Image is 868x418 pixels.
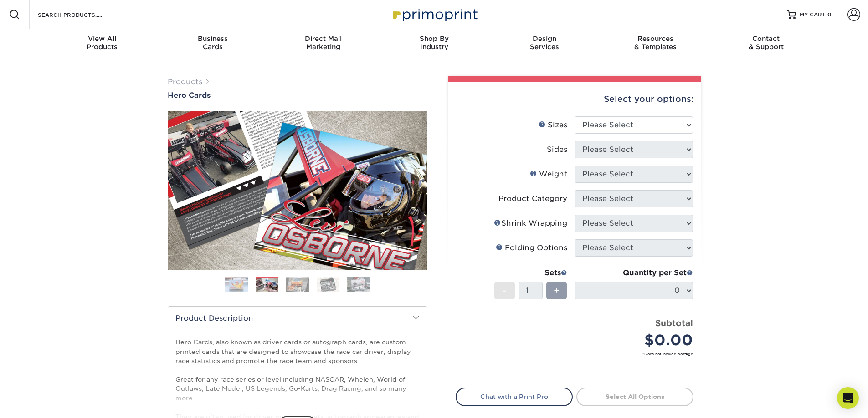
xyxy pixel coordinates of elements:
div: Product Category [498,193,567,204]
div: Weight [530,169,567,180]
div: & Templates [600,35,711,51]
img: Hero Cards 05 [347,277,370,292]
div: Sizes [539,120,567,131]
a: DesignServices [489,29,600,58]
span: - [503,284,507,297]
div: Open Intercom Messenger [837,387,859,409]
span: View All [47,35,158,43]
input: SEARCH PRODUCTS..... [37,9,126,20]
a: Products [168,77,202,86]
a: Select All Options [576,388,693,406]
div: Select your options: [456,82,693,116]
div: Products [47,35,158,51]
span: + [554,284,560,297]
img: Hero Cards 02 [168,111,427,270]
div: Marketing [268,35,379,51]
span: Resources [600,35,711,43]
a: View AllProducts [47,29,158,58]
img: Primoprint [389,5,480,24]
div: Folding Options [496,242,567,253]
span: MY CART [800,11,826,19]
div: Services [489,35,600,51]
iframe: Google Customer Reviews [2,390,77,415]
div: Cards [157,35,268,51]
div: Industry [379,35,489,51]
div: Shrink Wrapping [494,218,567,229]
div: & Support [711,35,822,51]
span: Design [489,35,600,43]
img: Hero Cards 01 [225,277,248,292]
img: Hero Cards 04 [317,277,339,292]
a: Shop ByIndustry [379,29,489,58]
a: Resources& Templates [600,29,711,58]
span: Shop By [379,35,489,43]
strong: Subtotal [655,318,693,328]
a: Contact& Support [711,29,822,58]
h2: Product Description [168,307,427,330]
div: $0.00 [581,329,693,351]
div: Sides [547,144,567,155]
span: Business [157,35,268,43]
img: Hero Cards 03 [286,277,309,292]
div: Sets [494,267,567,278]
a: Hero Cards [168,91,427,100]
div: Quantity per Set [575,267,693,278]
span: 0 [827,11,832,18]
span: Direct Mail [268,35,379,43]
a: Chat with a Print Pro [456,388,573,406]
small: *Does not include postage [463,351,693,357]
img: Hero Cards 02 [256,278,278,292]
a: BusinessCards [157,29,268,58]
span: Contact [711,35,822,43]
a: Direct MailMarketing [268,29,379,58]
